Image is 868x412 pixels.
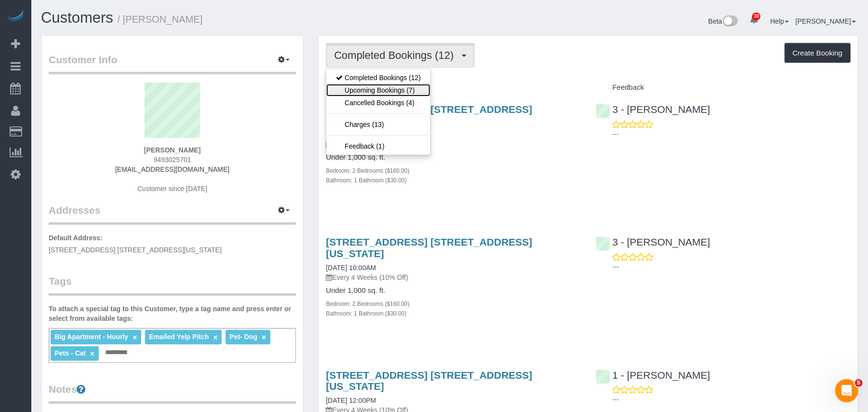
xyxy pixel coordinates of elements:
[722,15,738,28] img: New interface
[90,350,94,358] a: ×
[326,43,474,68] button: Completed Bookings (12)
[770,17,789,25] a: Help
[596,104,710,115] a: 3 - [PERSON_NAME]
[54,349,86,357] span: Pets - Cat
[855,379,863,387] span: 5
[796,17,856,25] a: [PERSON_NAME]
[596,83,851,92] h4: Feedback
[326,71,430,84] a: Completed Bookings (12)
[41,9,113,26] a: Customers
[326,397,376,404] a: [DATE] 12:00PM
[49,382,296,404] legend: Notes
[596,370,710,381] a: 1 - [PERSON_NAME]
[596,236,710,247] a: 3 - [PERSON_NAME]
[137,185,207,192] span: Customer since [DATE]
[133,333,137,342] a: ×
[835,379,858,402] iframe: Intercom live chat
[326,118,430,131] a: Charges (13)
[149,333,209,341] span: Emailed Yelp Pitch
[49,53,296,74] legend: Customer Info
[229,333,257,341] span: Pet- Dog
[49,233,103,243] label: Default Address:
[326,167,409,174] small: Bedroom: 2 Bedrooms ($160.00)
[613,262,851,272] p: ---
[326,264,376,272] a: [DATE] 10:00AM
[144,146,200,154] strong: [PERSON_NAME]
[49,304,296,323] label: To attach a special tag to this Customer, type a tag name and press enter or select from availabl...
[613,129,851,139] p: ---
[326,140,581,150] p: Every 4 Weeks (10% Off)
[326,310,406,317] small: Bathroom: 1 Bathroom ($30.00)
[752,13,761,20] span: 30
[118,14,203,25] small: / [PERSON_NAME]
[54,333,128,341] span: Big Apartment - Hourly
[49,246,222,254] span: [STREET_ADDRESS] [STREET_ADDRESS][US_STATE]
[326,96,430,109] a: Cancelled Bookings (4)
[213,333,217,342] a: ×
[326,287,581,295] h4: Under 1,000 sq. ft.
[262,333,266,342] a: ×
[326,273,581,282] p: Every 4 Weeks (10% Off)
[326,153,581,162] h4: Under 1,000 sq. ft.
[326,83,581,92] h4: Service
[708,17,738,25] a: Beta
[115,165,229,173] a: [EMAIL_ADDRESS][DOMAIN_NAME]
[326,370,532,392] a: [STREET_ADDRESS] [STREET_ADDRESS][US_STATE]
[613,395,851,404] p: ---
[745,10,763,31] a: 30
[6,10,25,23] img: Automaid Logo
[326,84,430,96] a: Upcoming Bookings (7)
[49,274,296,296] legend: Tags
[326,301,409,307] small: Bedroom: 2 Bedrooms ($160.00)
[785,43,851,63] button: Create Booking
[326,177,406,184] small: Bathroom: 1 Bathroom ($30.00)
[326,236,532,259] a: [STREET_ADDRESS] [STREET_ADDRESS][US_STATE]
[154,156,191,164] span: 9493025701
[334,49,458,61] span: Completed Bookings (12)
[326,140,430,152] a: Feedback (1)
